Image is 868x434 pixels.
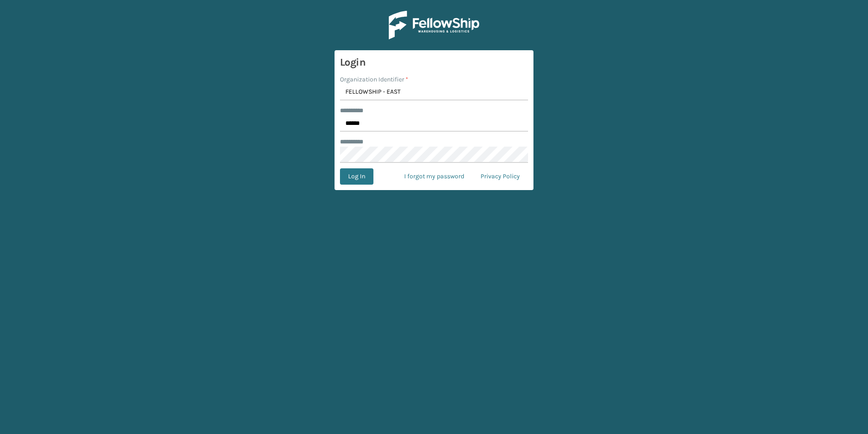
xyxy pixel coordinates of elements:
label: Organization Identifier [340,75,408,84]
h3: Login [340,56,528,69]
a: I forgot my password [396,168,472,185]
a: Privacy Policy [472,168,528,185]
button: Log In [340,168,373,185]
img: Logo [389,11,479,39]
